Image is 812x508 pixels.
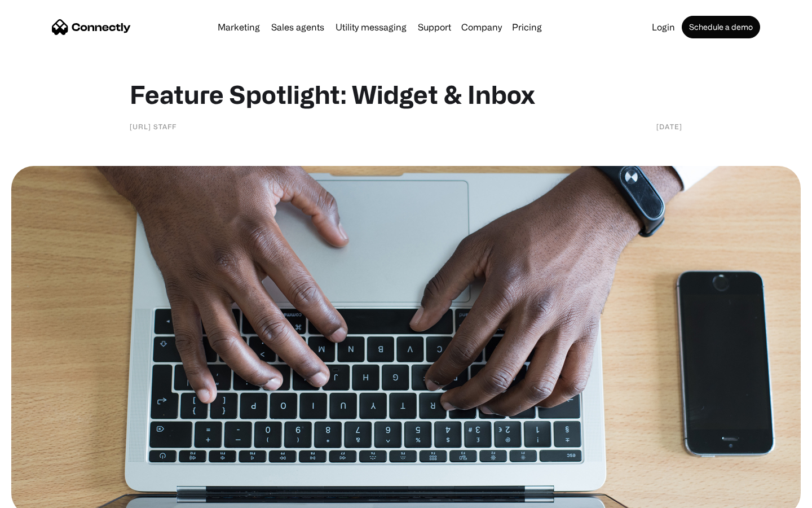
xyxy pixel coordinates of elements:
a: Support [413,23,456,32]
a: Utility messaging [331,23,411,32]
a: Pricing [507,23,546,32]
a: Schedule a demo [682,16,760,38]
div: Company [461,19,502,35]
aside: Language selected: English [11,488,68,504]
div: [URL] staff [130,121,176,132]
ul: Language list [23,488,68,504]
a: Login [647,23,679,32]
div: [DATE] [656,121,682,132]
a: Sales agents [267,23,329,32]
h1: Feature Spotlight: Widget & Inbox [130,79,682,110]
a: Marketing [213,23,264,32]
